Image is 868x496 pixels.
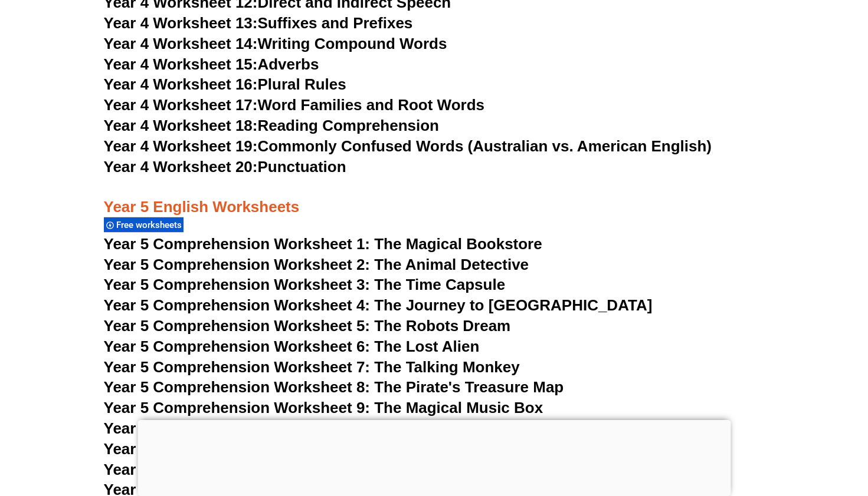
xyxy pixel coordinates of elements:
a: Year 5 Comprehension Worksheet 8: The Pirate's Treasure Map [104,378,564,396]
a: Year 4 Worksheet 20:Punctuation [104,158,346,176]
span: Year 4 Worksheet 15: [104,55,258,73]
span: Year 4 Worksheet 18: [104,117,258,134]
a: Year 5 Comprehension Worksheet 5: The Robots Dream [104,317,511,335]
span: Year 4 Worksheet 16: [104,75,258,93]
span: Free worksheets [116,220,185,230]
iframe: Chat Widget [666,363,868,496]
a: Year 4 Worksheet 16:Plural Rules [104,75,346,93]
a: Year 4 Worksheet 19:Commonly Confused Words (Australian vs. American English) [104,137,712,155]
a: Year 4 Worksheet 17:Word Families and Root Words [104,96,484,114]
a: Year 5 Comprehension Worksheet 6: The Lost Alien [104,338,480,355]
a: Year 4 Worksheet 18:Reading Comprehension [104,117,439,134]
a: Year 5 Comprehension Worksheet 10: The Secret Door [104,419,502,437]
a: Year 4 Worksheet 14:Writing Compound Words [104,35,447,52]
a: Year 5 Comprehension Worksheet 9: The Magical Music Box [104,399,543,416]
a: Year 5 Comprehension Worksheet 3: The Time Capsule [104,276,506,293]
h3: Year 5 English Worksheets [104,177,765,217]
span: Year 4 Worksheet 17: [104,96,258,114]
span: Year 4 Worksheet 20: [104,158,258,176]
div: Free worksheets [104,217,184,233]
iframe: Advertisement [137,420,731,493]
a: Year 5 Comprehension Worksheet 11: The Mystery of the Missing Book [104,440,623,458]
span: Year 4 Worksheet 14: [104,35,258,52]
a: Year 5 Comprehension Worksheet 1: The Magical Bookstore [104,235,542,253]
a: Year 5 Comprehension Worksheet 7: The Talking Monkey [104,358,520,376]
a: Year 5 Comprehension Worksheet 2: The Animal Detective [104,256,529,273]
a: Year 4 Worksheet 15:Adverbs [104,55,319,73]
span: Year 4 Worksheet 13: [104,14,258,32]
a: Year 4 Worksheet 13:Suffixes and Prefixes [104,14,413,32]
a: Year 5 Comprehension Worksheet 12: The Animal Sanctuary [104,461,543,478]
a: Year 5 Comprehension Worksheet 4: The Journey to [GEOGRAPHIC_DATA] [104,296,653,314]
span: Year 4 Worksheet 19: [104,137,258,155]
